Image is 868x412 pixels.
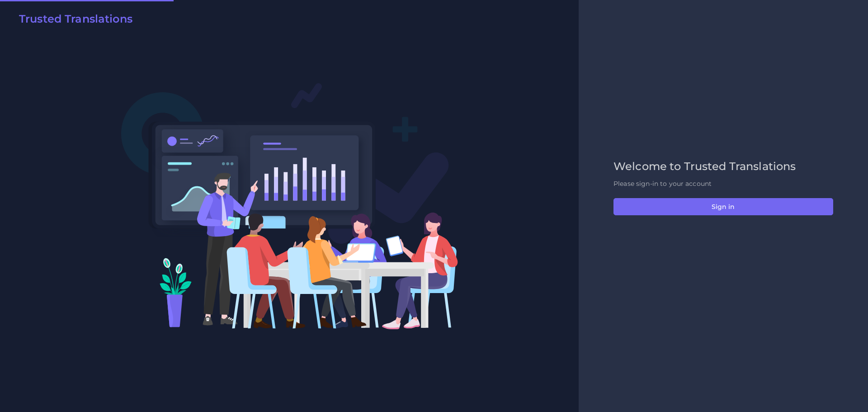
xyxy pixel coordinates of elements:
h2: Trusted Translations [19,13,132,26]
p: Please sign-in to your account [613,179,833,189]
h2: Welcome to Trusted Translations [613,160,833,173]
button: Sign in [613,198,833,215]
img: Login V2 [121,82,458,330]
a: Trusted Translations [13,13,132,29]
